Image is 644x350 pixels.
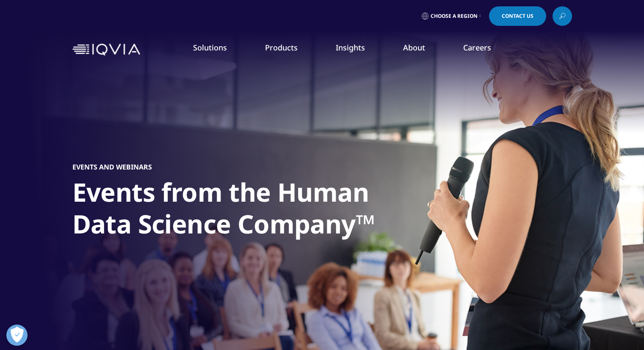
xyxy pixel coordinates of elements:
[72,176,390,245] h1: Events from the Human Data Science Company™
[403,42,425,53] a: About
[193,42,227,53] a: Solutions
[144,30,572,69] nav: Primary
[265,42,298,53] a: Products
[72,44,140,56] img: IQVIA Healthcare Information Technology and Pharma Clinical Research Company
[72,163,152,171] h5: Events and Webinars
[6,325,28,346] button: Open Preferences
[336,42,365,53] a: Insights
[502,14,533,19] span: Contact Us
[431,13,478,19] span: Choose a Region
[463,42,491,53] a: Careers
[489,6,546,26] a: Contact Us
